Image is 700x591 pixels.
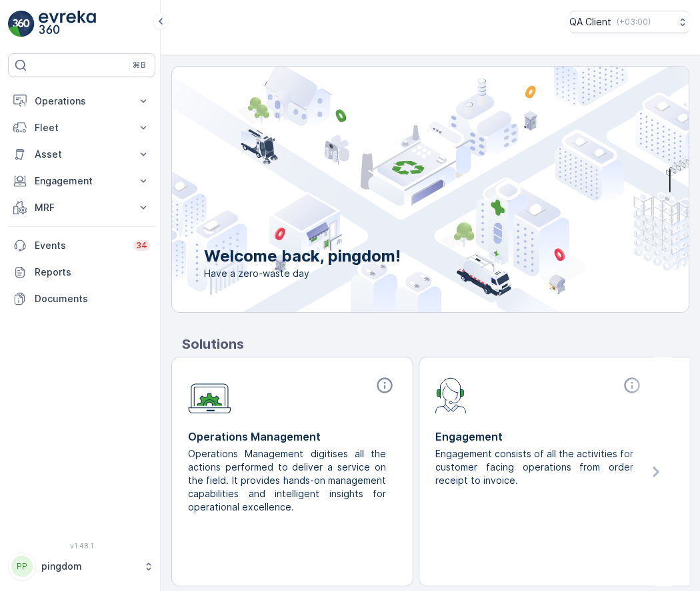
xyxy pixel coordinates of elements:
[8,286,155,312] a: Documents
[182,334,689,354] p: Solutions
[8,259,155,286] a: Reports
[204,267,401,280] span: Have a zero-waste day
[8,232,155,259] a: Events34
[188,447,386,514] p: Operations Management digitises all the actions performed to deliver a service on the field. It p...
[8,194,155,221] button: MRF
[8,552,155,580] button: PPpingdom
[617,17,651,27] p: ( +03:00 )
[569,15,611,29] p: QA Client
[35,174,129,188] p: Engagement
[8,114,155,141] button: Fleet
[133,60,146,71] p: ⌘B
[112,67,689,312] img: city illustration
[35,121,129,134] p: Fleet
[8,168,155,194] button: Engagement
[8,141,155,168] button: Asset
[8,542,155,550] span: v 1.48.1
[39,11,96,37] img: logo_light-DOdMpM7g.png
[204,246,401,267] p: Welcome back, pingdom!
[188,376,231,414] img: module-icon
[435,376,467,413] img: module-icon
[35,292,150,305] p: Documents
[11,556,33,577] div: PP
[435,447,633,487] p: Engagement consists of all the activities for customer facing operations from order receipt to in...
[35,148,129,161] p: Asset
[41,560,137,573] p: pingdom
[35,201,129,214] p: MRF
[435,429,644,445] p: Engagement
[35,266,150,279] p: Reports
[569,11,689,33] button: QA Client(+03:00)
[8,11,35,37] img: logo
[136,240,147,251] p: 34
[188,429,397,445] p: Operations Management
[35,239,125,252] p: Events
[35,95,129,108] p: Operations
[8,88,155,114] button: Operations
